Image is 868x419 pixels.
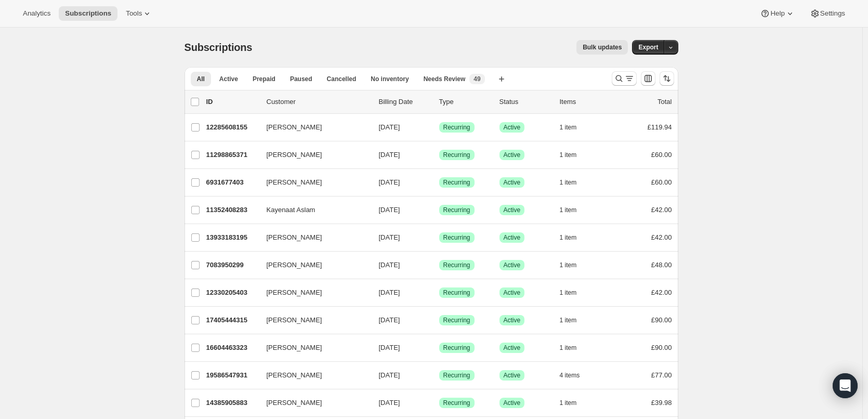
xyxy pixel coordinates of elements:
[612,71,637,86] button: Search and filter results
[267,370,322,381] span: [PERSON_NAME]
[206,203,672,217] div: 11352408283Kayenaat Aslam[DATE]SuccessRecurringSuccessActive1 item£42.00
[443,371,470,379] span: Recurring
[560,371,580,379] span: 4 items
[493,72,510,86] button: Create new view
[206,232,258,243] p: 13933183195
[560,258,588,272] button: 1 item
[206,396,672,410] div: 14385905883[PERSON_NAME][DATE]SuccessRecurringSuccessActive1 item£39.98
[206,287,258,298] p: 12330205403
[443,316,470,324] span: Recurring
[560,344,577,352] span: 1 item
[651,344,672,351] span: £90.00
[260,119,364,136] button: [PERSON_NAME]
[219,75,238,83] span: Active
[206,258,672,272] div: 7083950299[PERSON_NAME][DATE]SuccessRecurringSuccessActive1 item£48.00
[379,151,400,159] span: [DATE]
[379,261,400,269] span: [DATE]
[206,122,258,133] p: 12285608155
[260,284,364,301] button: [PERSON_NAME]
[206,398,258,408] p: 14385905883
[379,178,400,186] span: [DATE]
[424,75,466,83] span: Needs Review
[651,151,672,159] span: £60.00
[651,178,672,186] span: £60.00
[560,206,577,214] span: 1 item
[504,316,521,324] span: Active
[17,6,57,21] button: Analytics
[379,97,431,107] p: Billing Date
[504,178,521,187] span: Active
[206,285,672,300] div: 12330205403[PERSON_NAME][DATE]SuccessRecurringSuccessActive1 item£42.00
[443,399,470,407] span: Recurring
[560,313,588,328] button: 1 item
[504,206,521,214] span: Active
[560,399,577,407] span: 1 item
[260,339,364,356] button: [PERSON_NAME]
[267,97,371,107] p: Customer
[267,398,322,408] span: [PERSON_NAME]
[379,233,400,241] span: [DATE]
[504,261,521,269] span: Active
[504,371,521,379] span: Active
[443,261,470,269] span: Recurring
[260,229,364,246] button: [PERSON_NAME]
[504,123,521,132] span: Active
[560,289,577,297] span: 1 item
[754,6,801,21] button: Help
[651,233,672,241] span: £42.00
[126,9,142,18] span: Tools
[206,120,672,135] div: 12285608155[PERSON_NAME][DATE]SuccessRecurringSuccessActive1 item£119.94
[379,316,400,324] span: [DATE]
[560,230,588,245] button: 1 item
[560,178,577,187] span: 1 item
[560,148,588,162] button: 1 item
[260,312,364,329] button: [PERSON_NAME]
[206,175,672,190] div: 6931677403[PERSON_NAME][DATE]SuccessRecurringSuccessActive1 item£60.00
[267,150,322,160] span: [PERSON_NAME]
[499,97,551,107] p: Status
[23,9,50,18] span: Analytics
[443,123,470,132] span: Recurring
[632,40,664,55] button: Export
[267,315,322,325] span: [PERSON_NAME]
[206,341,672,355] div: 16604463323[PERSON_NAME][DATE]SuccessRecurringSuccessActive1 item£90.00
[439,97,491,107] div: Type
[379,344,400,351] span: [DATE]
[651,289,672,296] span: £42.00
[267,232,322,243] span: [PERSON_NAME]
[560,97,612,107] div: Items
[504,233,521,242] span: Active
[651,261,672,269] span: £48.00
[651,371,672,379] span: £77.00
[260,147,364,163] button: [PERSON_NAME]
[833,373,858,398] div: Open Intercom Messenger
[804,6,851,21] button: Settings
[206,230,672,245] div: 13933183195[PERSON_NAME][DATE]SuccessRecurringSuccessActive1 item£42.00
[443,289,470,297] span: Recurring
[474,75,480,83] span: 49
[206,97,258,107] p: ID
[660,71,674,86] button: Sort the results
[197,75,205,83] span: All
[185,42,253,53] span: Subscriptions
[560,203,588,217] button: 1 item
[206,315,258,325] p: 17405444315
[260,174,364,191] button: [PERSON_NAME]
[260,202,364,218] button: Kayenaat Aslam
[583,43,622,51] span: Bulk updates
[267,343,322,353] span: [PERSON_NAME]
[560,316,577,324] span: 1 item
[379,123,400,131] span: [DATE]
[253,75,275,83] span: Prepaid
[290,75,312,83] span: Paused
[576,40,628,55] button: Bulk updates
[327,75,357,83] span: Cancelled
[267,260,322,270] span: [PERSON_NAME]
[560,175,588,190] button: 1 item
[206,343,258,353] p: 16604463323
[260,367,364,384] button: [PERSON_NAME]
[379,371,400,379] span: [DATE]
[657,97,672,107] p: Total
[267,287,322,298] span: [PERSON_NAME]
[59,6,117,21] button: Subscriptions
